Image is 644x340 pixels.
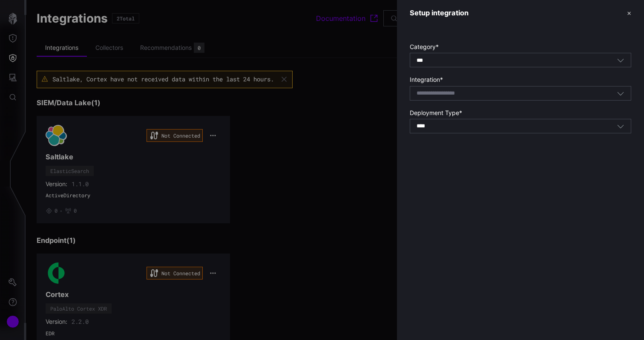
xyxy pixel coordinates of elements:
label: Category * [410,43,631,51]
button: Toggle options menu [617,122,624,130]
label: Integration * [410,76,631,84]
button: Toggle options menu [617,56,624,64]
button: ✕ [627,9,631,17]
h3: Setup integration [410,9,469,17]
label: Deployment Type * [410,109,631,117]
button: Toggle options menu [617,89,624,97]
